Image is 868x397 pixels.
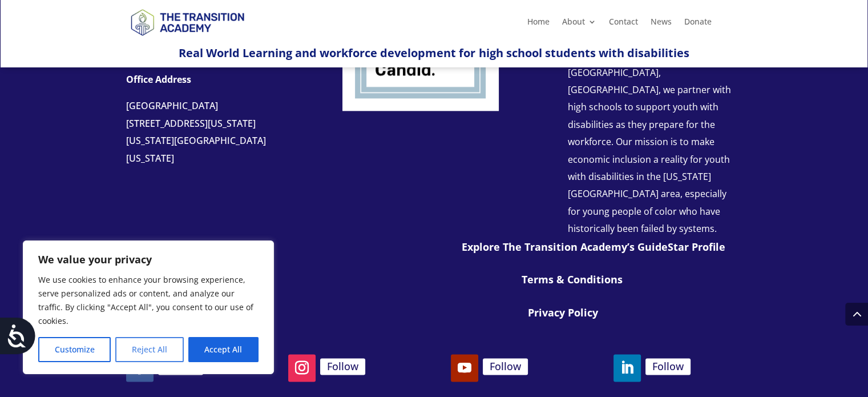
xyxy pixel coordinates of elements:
a: Follow [320,358,365,375]
strong: Office Address [126,73,191,86]
a: Explore The Transition Academy’s GuideStar Profile [462,240,725,254]
a: Home [527,18,549,30]
a: News [650,18,671,30]
a: Terms & Conditions [522,272,623,286]
p: [GEOGRAPHIC_DATA] [US_STATE][GEOGRAPHIC_DATA][US_STATE] [126,97,309,176]
button: Reject All [115,337,183,362]
a: Privacy Policy [528,306,598,319]
a: Become a Member [126,240,223,254]
a: About [562,18,596,30]
button: Customize [38,337,111,362]
p: We value your privacy [38,252,259,266]
a: Logo-Noticias [126,34,249,45]
a: Follow on Youtube [451,354,478,382]
img: TTA Brand_TTA Primary Logo_Horizontal_Light BG [126,2,249,42]
a: Follow on LinkedIn [613,354,641,382]
button: Accept All [188,337,259,362]
p: We use cookies to enhance your browsing experience, serve personalized ads or content, and analyz... [38,273,259,328]
a: Follow [483,358,528,375]
a: Contact [608,18,637,30]
span: Real World Learning and workforce development for high school students with disabilities [179,45,689,61]
a: Donate [684,18,711,30]
a: Follow on Instagram [288,354,316,382]
span: [STREET_ADDRESS][US_STATE] [126,117,256,130]
a: Follow [645,358,691,375]
a: Logo-Noticias [342,102,499,113]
